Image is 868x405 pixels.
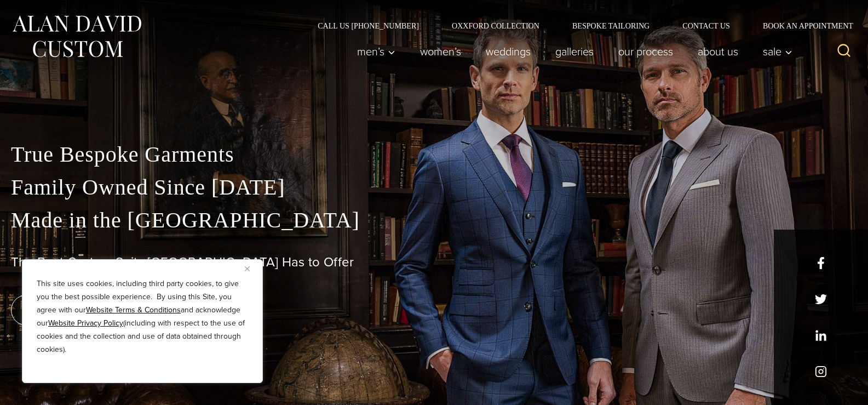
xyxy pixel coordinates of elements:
a: Book an Appointment [746,22,857,30]
span: Sale [763,46,792,57]
a: Bespoke Tailoring [556,22,666,30]
a: Women’s [408,41,474,62]
a: Contact Us [666,22,746,30]
a: book an appointment [11,295,164,326]
nav: Secondary Navigation [301,22,857,30]
p: This site uses cookies, including third party cookies, to give you the best possible experience. ... [37,277,248,356]
a: About Us [686,41,751,62]
h1: The Best Custom Suits [GEOGRAPHIC_DATA] Has to Offer [11,254,857,270]
img: Close [245,266,250,271]
button: View Search Form [831,38,857,65]
a: Website Privacy Policy [48,317,123,329]
span: Men’s [357,46,395,57]
a: weddings [474,41,543,62]
img: Alan David Custom [11,12,142,61]
a: Call Us [PHONE_NUMBER] [301,22,435,30]
button: Close [245,262,258,275]
a: Our Process [606,41,686,62]
a: Galleries [543,41,606,62]
p: True Bespoke Garments Family Owned Since [DATE] Made in the [GEOGRAPHIC_DATA] [11,138,857,237]
a: Oxxford Collection [435,22,556,30]
nav: Primary Navigation [345,41,798,62]
a: Website Terms & Conditions [86,304,181,316]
